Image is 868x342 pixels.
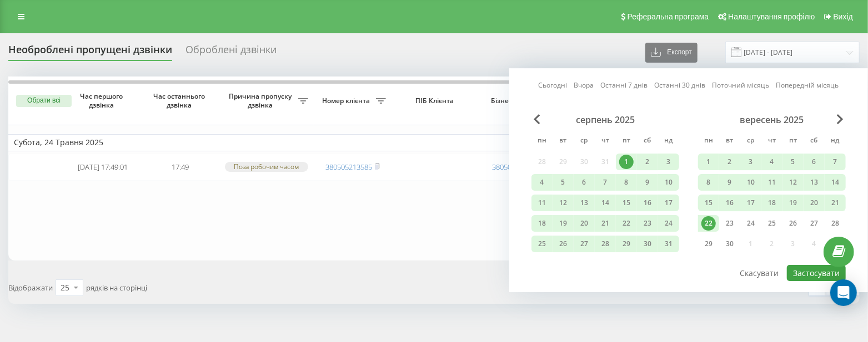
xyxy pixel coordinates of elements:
div: 13 [577,196,591,210]
div: 27 [577,237,591,251]
div: ср 13 серп 2025 р. [574,195,595,211]
a: Поточний місяць [713,80,770,91]
div: Поза робочим часом [225,162,308,171]
a: Останні 7 днів [601,80,648,91]
div: 26 [556,237,570,251]
div: 8 [701,175,716,190]
div: пт 5 вер 2025 р. [782,154,804,170]
div: ср 24 вер 2025 р. [740,215,761,232]
div: 4 [765,155,779,169]
div: 2 [723,155,737,169]
div: 21 [598,216,613,231]
div: чт 28 серп 2025 р. [595,236,616,252]
abbr: вівторок [721,133,738,150]
abbr: середа [742,133,759,150]
div: 21 [828,196,842,210]
div: пн 29 вер 2025 р. [698,236,719,252]
div: 29 [619,237,634,251]
div: 28 [598,237,613,251]
button: Обрати всі [16,95,72,107]
div: 27 [807,216,821,231]
span: Відображати [8,283,53,293]
div: 22 [701,216,716,231]
div: 6 [577,175,591,190]
div: 19 [786,196,800,210]
div: пт 22 серп 2025 р. [616,215,637,232]
div: 22 [619,216,634,231]
div: 12 [556,196,570,210]
div: нд 21 вер 2025 р. [825,195,846,211]
span: ПІБ Клієнта [401,96,471,105]
div: 24 [744,216,758,231]
div: сб 23 серп 2025 р. [637,215,658,232]
div: нд 17 серп 2025 р. [658,195,679,211]
a: 380505213585 [325,162,372,172]
div: ср 17 вер 2025 р. [740,195,761,211]
div: сб 2 серп 2025 р. [637,154,658,170]
a: 380505868091 [492,162,539,172]
div: чт 7 серп 2025 р. [595,174,616,191]
div: 23 [723,216,737,231]
div: пт 12 вер 2025 р. [782,174,804,191]
abbr: п’ятниця [618,133,635,150]
div: пт 1 серп 2025 р. [616,154,637,170]
div: 26 [786,216,800,231]
div: вт 9 вер 2025 р. [719,174,740,191]
abbr: вівторок [555,133,571,150]
div: 7 [598,175,613,190]
div: пн 15 вер 2025 р. [698,195,719,211]
div: ср 6 серп 2025 р. [574,174,595,191]
div: вт 5 серп 2025 р. [553,174,574,191]
span: Час першого дзвінка [73,92,133,109]
div: 18 [535,216,549,231]
div: вт 26 серп 2025 р. [553,236,574,252]
span: Previous Month [534,114,540,124]
div: чт 25 вер 2025 р. [761,215,782,232]
div: чт 21 серп 2025 р. [595,215,616,232]
a: Попередній місяць [776,80,839,91]
div: ср 20 серп 2025 р. [574,215,595,232]
abbr: середа [576,133,593,150]
div: 20 [807,196,821,210]
div: 17 [744,196,758,210]
div: пт 26 вер 2025 р. [782,215,804,232]
div: нд 3 серп 2025 р. [658,154,679,170]
div: 25 [765,216,779,231]
div: 24 [661,216,676,231]
div: 13 [807,175,821,190]
div: сб 27 вер 2025 р. [804,215,825,232]
div: серпень 2025 [531,114,679,125]
div: 16 [640,196,655,210]
div: вт 12 серп 2025 р. [553,195,574,211]
div: 1 [701,155,716,169]
td: [DATE] 17:49:01 [64,154,142,181]
div: сб 9 серп 2025 р. [637,174,658,191]
div: ср 10 вер 2025 р. [740,174,761,191]
div: нд 10 серп 2025 р. [658,174,679,191]
div: 15 [619,196,634,210]
div: 18 [765,196,779,210]
abbr: п’ятниця [785,133,801,150]
div: 10 [744,175,758,190]
div: чт 14 серп 2025 р. [595,195,616,211]
div: 31 [661,237,676,251]
div: вт 16 вер 2025 р. [719,195,740,211]
span: Налаштування профілю [728,12,815,21]
div: 23 [640,216,655,231]
div: 5 [786,155,800,169]
div: пн 18 серп 2025 р. [531,215,553,232]
button: Застосувати [787,265,846,281]
div: сб 16 серп 2025 р. [637,195,658,211]
div: вт 2 вер 2025 р. [719,154,740,170]
div: пн 8 вер 2025 р. [698,174,719,191]
div: вт 19 серп 2025 р. [553,215,574,232]
div: 8 [619,175,634,190]
div: Open Intercom Messenger [830,279,857,306]
div: 9 [723,175,737,190]
abbr: понеділок [534,133,550,150]
div: нд 7 вер 2025 р. [825,154,846,170]
div: нд 24 серп 2025 р. [658,215,679,232]
abbr: понеділок [700,133,717,150]
div: Оброблені дзвінки [185,44,277,61]
a: Сьогодні [539,80,568,91]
